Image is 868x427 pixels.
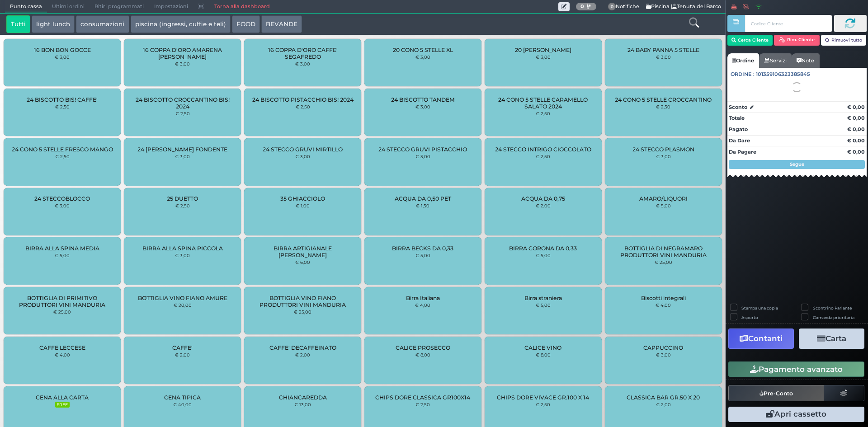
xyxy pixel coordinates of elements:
span: 35 GHIACCIOLO [280,195,325,202]
span: Ultimi ordini [47,0,90,13]
small: € 2,00 [175,352,190,357]
span: CAFFE' DECAFFEINATO [269,344,336,351]
small: € 25,00 [655,259,672,265]
strong: € 0,00 [847,149,865,155]
small: € 3,00 [415,154,430,159]
small: € 3,00 [55,54,70,60]
span: BOTTIGLIA DI PRIMITIVO PRODUTTORI VINI MANDURIA [11,295,113,308]
label: Scontrino Parlante [813,305,852,311]
span: 24 [PERSON_NAME] FONDENTE [137,146,227,153]
button: Contanti [728,328,794,349]
span: CALICE VINO [524,344,561,351]
small: € 6,00 [295,259,310,265]
strong: Sconto [729,103,747,111]
span: 24 STECCO GRUVI PISTACCHIO [378,146,467,153]
strong: € 0,00 [847,126,865,132]
span: CENA TIPICA [164,394,201,401]
span: ACQUA DA 0,75 [521,195,565,202]
small: € 2,50 [175,111,190,116]
small: € 5,00 [536,302,551,308]
strong: € 0,00 [847,104,865,110]
span: Ordine : [731,70,755,78]
strong: Da Dare [729,137,750,144]
span: 20 CONO 5 STELLE XL [393,47,453,53]
strong: Da Pagare [729,149,756,155]
button: BEVANDE [261,15,302,33]
small: € 2,50 [175,203,190,208]
small: € 3,00 [415,54,430,60]
span: BIRRA ALLA SPINA PICCOLA [142,245,223,252]
strong: Pagato [729,126,748,132]
small: € 2,50 [296,104,310,109]
span: BOTTIGLIA VINO FIANO AMURE [138,295,227,301]
span: CAPPUCCINO [643,344,683,351]
span: CAFFE' [172,344,193,351]
span: 25 DUETTO [167,195,198,202]
span: 0 [608,3,616,11]
small: € 2,50 [536,111,550,116]
strong: € 0,00 [847,115,865,121]
small: € 8,00 [415,352,430,357]
small: € 25,00 [294,309,311,314]
span: Birra Italiana [406,295,440,301]
span: CHIANCAREDDA [279,394,327,401]
span: Impostazioni [149,0,193,13]
small: € 2,50 [55,104,70,109]
small: € 2,50 [536,154,550,159]
a: Ordine [727,53,759,68]
span: CAFFE LECCESE [39,344,85,351]
small: € 3,00 [175,61,190,66]
span: 24 BISCOTTO BIS! CAFFE' [27,96,98,103]
span: Birra straniera [524,295,562,301]
span: BIRRA BECKS DA 0,33 [392,245,453,252]
small: FREE [55,402,70,408]
span: 24 BISCOTTO PISTACCHIO BIS! 2024 [252,96,354,103]
small: € 13,00 [294,402,311,407]
strong: Totale [729,115,745,121]
small: € 2,00 [656,402,671,407]
span: 24 STECCO PLASMON [632,146,694,153]
button: Cerca Cliente [727,35,773,46]
label: Asporto [741,314,758,320]
span: Punto cassa [5,0,47,13]
small: € 5,00 [656,203,671,208]
button: Pre-Conto [728,385,824,401]
span: 24 STECCO INTRIGO CIOCCOLATO [495,146,591,153]
button: light lunch [32,15,75,33]
small: € 4,00 [415,302,430,308]
small: € 2,50 [536,402,550,407]
label: Comanda prioritaria [813,314,854,320]
small: € 3,00 [656,154,671,159]
button: consumazioni [76,15,129,33]
span: CLASSICA BAR GR.50 X 20 [627,394,700,401]
span: 24 BABY PANNA 5 STELLE [627,47,699,53]
span: 24 STECCO GRUVI MIRTILLO [263,146,343,153]
span: CHIPS DORE VIVACE GR.100 X 14 [497,394,589,401]
a: Note [792,53,819,68]
button: FOOD [232,15,260,33]
small: € 5,00 [55,253,70,258]
label: Stampa una copia [741,305,778,311]
span: 101359106323385845 [756,70,810,78]
button: piscina (ingressi, cuffie e teli) [131,15,231,33]
button: Apri cassetto [728,407,864,422]
span: CENA ALLA CARTA [36,394,89,401]
small: € 25,00 [53,309,71,314]
span: CHIPS DORE CLASSICA GR100X14 [375,394,470,401]
small: € 3,00 [55,203,70,208]
button: Rim. Cliente [774,35,820,46]
small: € 5,00 [536,253,551,258]
span: Biscotti integrali [641,295,686,301]
span: BIRRA ARTIGIANALE [PERSON_NAME] [252,245,354,258]
input: Codice Cliente [745,15,831,32]
small: € 3,00 [175,154,190,159]
span: 24 BISCOTTO TANDEM [391,96,455,103]
button: Pagamento avanzato [728,361,864,377]
span: 24 CONO 5 STELLE CARAMELLO SALATO 2024 [492,96,594,110]
small: € 3,00 [295,61,310,66]
small: € 2,50 [415,402,430,407]
small: € 1,00 [296,203,310,208]
small: € 3,00 [295,154,310,159]
small: € 3,00 [415,104,430,109]
small: € 5,00 [415,253,430,258]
